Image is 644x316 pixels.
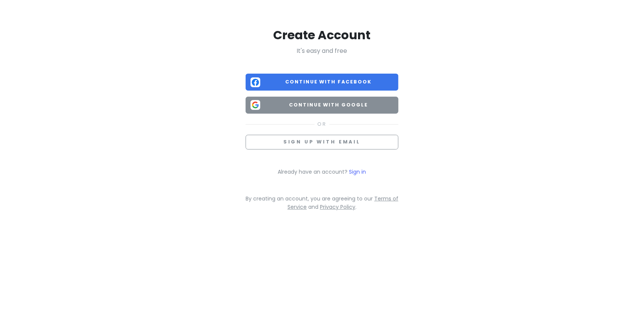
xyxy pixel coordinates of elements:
[263,101,393,109] span: Continue with Google
[251,77,260,87] img: Facebook logo
[246,46,398,56] p: It's easy and free
[246,74,398,91] button: Continue with Facebook
[263,78,393,86] span: Continue with Facebook
[246,27,398,43] h2: Create Account
[246,168,398,176] p: Already have an account?
[246,135,398,150] button: Sign up with email
[287,195,398,211] a: Terms of Service
[251,100,260,110] img: Google logo
[283,139,361,145] span: Sign up with email
[320,203,355,211] a: Privacy Policy
[246,194,398,211] p: By creating an account, you are agreeing to our and .
[349,168,366,176] a: Sign in
[246,97,398,114] button: Continue with Google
